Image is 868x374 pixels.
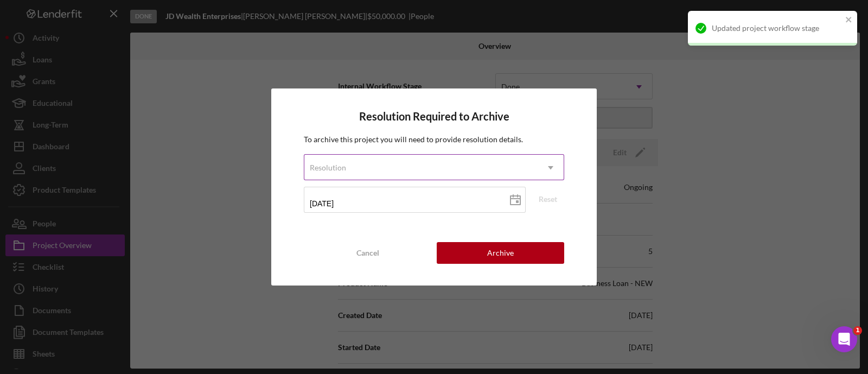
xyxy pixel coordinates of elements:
iframe: Intercom live chat [831,326,857,352]
div: Archive [487,242,514,264]
div: Cancel [356,242,379,264]
div: Resolution [310,163,346,172]
button: Archive [437,242,564,264]
span: 1 [853,326,862,335]
p: To archive this project you will need to provide resolution details. [304,134,564,145]
div: Reset [539,191,557,207]
button: close [845,15,853,26]
div: Updated project workflow stage [712,24,842,33]
h4: Resolution Required to Archive [304,110,564,123]
button: Reset [532,191,564,207]
button: Cancel [304,242,431,264]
